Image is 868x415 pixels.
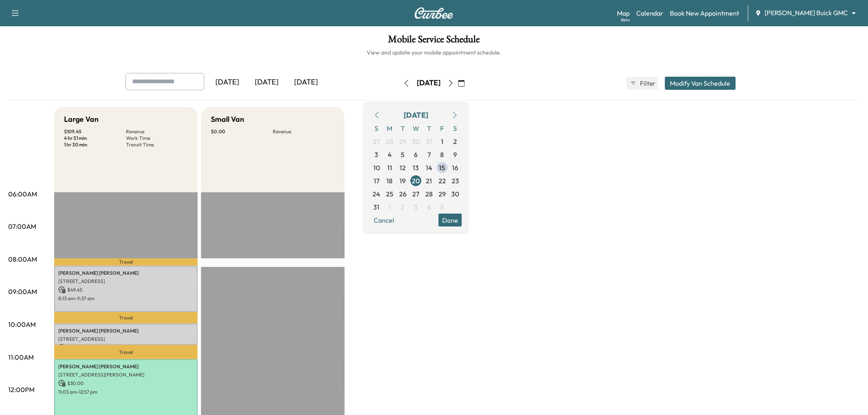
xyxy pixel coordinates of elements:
span: 16 [452,162,459,172]
p: $ 30.00 [58,344,194,351]
span: 13 [413,162,419,172]
p: 07:00AM [8,221,36,231]
p: 10:00AM [8,319,36,329]
span: 10 [373,162,380,172]
div: [DATE] [208,73,247,92]
span: 12 [400,162,406,172]
span: T [423,121,436,135]
span: W [409,121,423,135]
p: [PERSON_NAME] [PERSON_NAME] [58,363,194,370]
a: Book New Appointment [670,8,740,18]
p: Revenue [273,128,335,135]
span: 17 [374,176,379,185]
span: 3 [375,149,379,159]
span: 4 [427,202,431,212]
h1: Mobile Service Schedule [8,34,860,48]
p: [STREET_ADDRESS][PERSON_NAME] [58,372,194,378]
span: 28 [386,136,393,146]
h6: View and update your mobile appointment schedule. [8,48,860,57]
h5: Large Van [64,114,98,125]
p: [STREET_ADDRESS] [58,336,194,342]
span: 7 [427,149,431,159]
p: Transit Time [126,141,188,148]
p: $ 30.00 [58,380,194,387]
span: 14 [426,162,432,172]
span: 11 [387,162,392,172]
div: [DATE] [404,109,428,121]
p: 11:03 am - 12:57 pm [58,389,194,395]
span: 1 [388,202,391,212]
span: 30 [452,189,459,198]
p: [PERSON_NAME] [PERSON_NAME] [58,270,194,276]
span: 28 [425,189,433,198]
span: 5 [401,149,405,159]
p: [PERSON_NAME] [PERSON_NAME] [58,328,194,334]
span: M [383,121,396,135]
span: 18 [387,176,393,185]
span: F [436,121,449,135]
span: 25 [386,189,393,198]
a: MapBeta [617,8,630,18]
span: 27 [373,136,380,146]
div: Beta [621,17,630,23]
p: 12:00PM [8,385,34,394]
div: [DATE] [286,73,326,92]
p: $ 49.45 [58,286,194,294]
div: [DATE] [247,73,286,92]
div: [DATE] [417,78,441,88]
span: 4 [388,149,392,159]
p: Revenue [126,128,188,135]
span: 8 [441,149,444,159]
p: Travel [54,312,198,324]
p: [STREET_ADDRESS] [58,278,194,285]
button: Cancel [370,213,398,226]
span: 3 [414,202,418,212]
span: 2 [454,136,457,146]
span: T [396,121,409,135]
span: [PERSON_NAME] Buick GMC [765,8,848,18]
span: 22 [439,176,446,185]
span: S [370,121,383,135]
p: Travel [54,345,198,359]
span: 26 [399,189,407,198]
span: 9 [454,149,457,159]
button: Filter [626,77,658,90]
span: 2 [401,202,405,212]
span: 24 [373,189,381,198]
button: Modify Van Schedule [665,77,736,90]
span: 5 [441,202,444,212]
p: 1 hr 30 min [64,141,126,148]
button: Done [439,213,462,226]
p: 06:00AM [8,189,37,199]
p: $ 0.00 [211,128,273,135]
p: Work Time [126,135,188,141]
span: 27 [413,189,420,198]
span: 19 [400,176,406,185]
p: 11:00AM [8,352,34,362]
span: 6 [414,149,418,159]
p: 8:13 am - 9:37 am [58,295,194,302]
img: Curbee Logo [414,7,454,19]
span: 23 [452,176,459,185]
span: 21 [426,176,432,185]
p: Travel [54,258,198,265]
span: 30 [412,136,420,146]
span: 1 [441,136,443,146]
h5: Small Van [211,114,244,125]
p: 4 hr 51 min [64,135,126,141]
p: 08:00AM [8,254,37,264]
p: 09:00AM [8,287,37,296]
span: Filter [640,78,655,88]
p: $ 109.45 [64,128,126,135]
a: Calendar [636,8,664,18]
span: 29 [399,136,407,146]
span: S [449,121,462,135]
span: 29 [439,189,446,198]
span: 20 [412,176,420,185]
span: 15 [439,162,445,172]
span: 31 [374,202,380,212]
span: 31 [426,136,432,146]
